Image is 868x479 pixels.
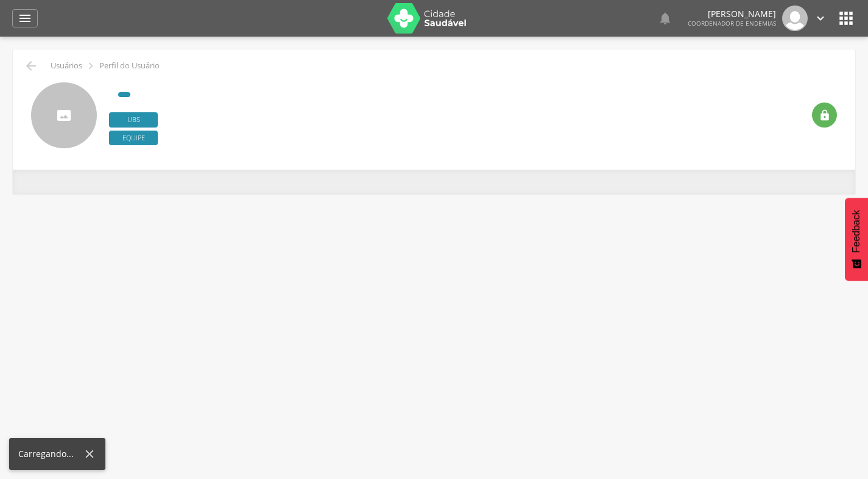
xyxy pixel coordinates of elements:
i:  [819,109,831,121]
p: [PERSON_NAME] [688,10,776,18]
i:  [84,59,97,73]
i: Voltar [24,59,38,73]
i:  [18,11,32,26]
span: Coordenador de Endemias [688,19,776,27]
p: Perfil do Usuário [99,61,160,71]
p: Usuários [51,61,82,71]
i:  [658,11,672,26]
div: Carregando... [18,448,83,460]
a:  [658,5,672,31]
a:  [814,5,827,31]
span: Feedback [851,210,862,253]
span: Ubs [109,112,158,128]
span: Equipe [109,131,158,146]
a:  [12,9,38,27]
div: Resetar senha [812,103,837,128]
i:  [836,9,856,28]
i:  [814,12,827,25]
button: Feedback - Mostrar pesquisa [845,198,868,281]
